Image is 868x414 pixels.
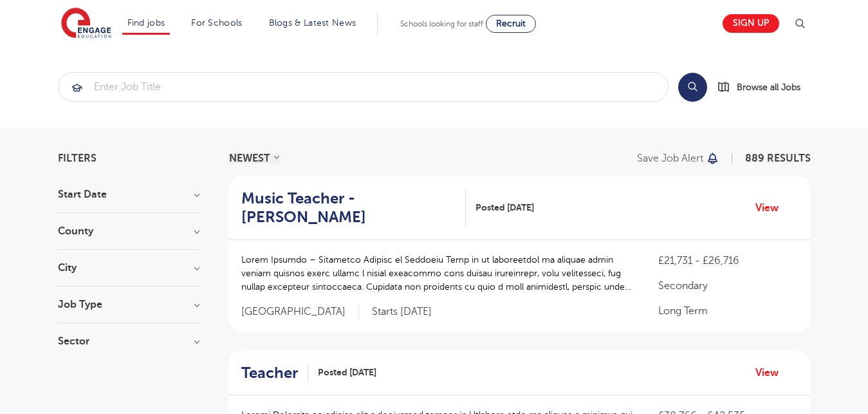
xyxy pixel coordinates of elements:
a: Sign up [723,14,779,33]
span: 889 RESULTS [745,153,811,164]
p: Long Term [658,303,797,319]
a: View [755,200,788,216]
h2: Teacher [241,364,298,382]
span: Posted [DATE] [318,366,376,379]
button: Save job alert [637,153,720,164]
span: Schools looking for staff [400,19,483,28]
span: [GEOGRAPHIC_DATA] [241,305,359,319]
a: Find jobs [127,18,165,28]
span: Posted [DATE] [476,201,534,214]
h3: Job Type [58,299,199,310]
a: Teacher [241,364,308,382]
p: Lorem Ipsumdo – Sitametco Adipisc el Seddoeiu Temp in ut laboreetdol ma aliquae admin veniam quis... [241,253,633,294]
h3: Start Date [58,189,199,200]
p: Starts [DATE] [372,305,432,319]
a: Music Teacher - [PERSON_NAME] [241,189,466,227]
a: Recruit [486,15,536,33]
div: Submit [58,72,669,102]
h3: Sector [58,336,199,346]
h3: County [58,226,199,236]
p: £21,731 - £26,716 [658,253,797,268]
p: Secondary [658,278,797,294]
span: Filters [58,153,97,164]
h3: City [58,263,199,273]
a: For Schools [191,18,242,28]
h2: Music Teacher - [PERSON_NAME] [241,189,456,227]
a: View [755,364,788,381]
span: Recruit [496,19,526,28]
a: Blogs & Latest News [269,18,356,28]
span: Browse all Jobs [737,80,800,95]
input: Submit [59,73,668,101]
button: Search [678,73,707,102]
p: Save job alert [637,153,703,164]
img: Engage Education [61,8,111,40]
a: Browse all Jobs [717,80,811,95]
